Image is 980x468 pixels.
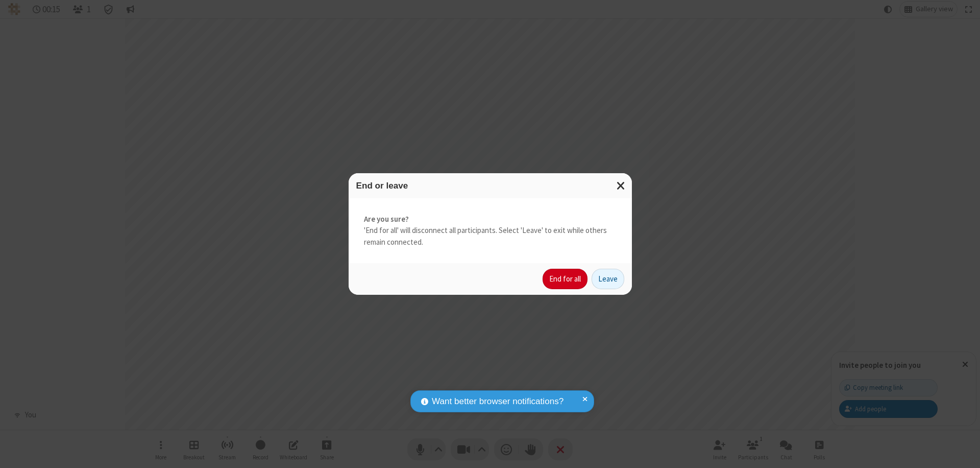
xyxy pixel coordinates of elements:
span: Want better browser notifications? [432,395,563,408]
button: Close modal [610,173,632,198]
h3: End or leave [356,181,624,191]
div: 'End for all' will disconnect all participants. Select 'Leave' to exit while others remain connec... [349,198,632,264]
button: End for all [543,269,587,289]
button: Leave [592,269,624,289]
strong: Are you sure? [364,214,617,225]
